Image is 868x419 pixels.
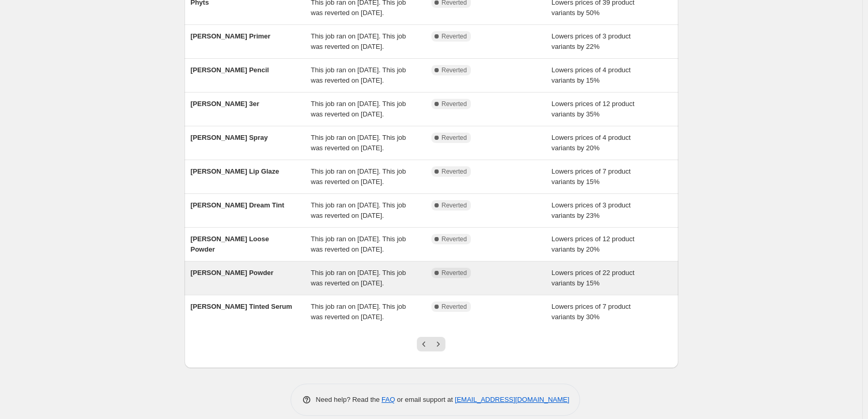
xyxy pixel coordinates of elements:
span: Reverted [442,100,467,108]
span: Lowers prices of 4 product variants by 20% [551,134,630,152]
span: This job ran on [DATE]. This job was reverted on [DATE]. [311,66,406,84]
span: Lowers prices of 22 product variants by 15% [551,269,635,287]
span: This job ran on [DATE]. This job was reverted on [DATE]. [311,167,406,186]
button: Next [431,337,445,351]
a: [EMAIL_ADDRESS][DOMAIN_NAME] [455,396,569,403]
span: or email support at [395,396,455,403]
span: This job ran on [DATE]. This job was reverted on [DATE]. [311,32,406,50]
span: [PERSON_NAME] Loose Powder [191,235,269,253]
span: Need help? Read the [316,396,382,403]
span: Reverted [442,235,467,243]
nav: Pagination [417,337,445,351]
span: Reverted [442,134,467,142]
span: Lowers prices of 12 product variants by 35% [551,100,635,118]
span: Lowers prices of 3 product variants by 22% [551,32,630,50]
span: [PERSON_NAME] Lip Glaze [191,167,279,175]
span: [PERSON_NAME] Spray [191,134,268,141]
span: This job ran on [DATE]. This job was reverted on [DATE]. [311,235,406,253]
span: Reverted [442,303,467,311]
span: [PERSON_NAME] Primer [191,32,271,40]
span: Lowers prices of 7 product variants by 30% [551,303,630,321]
span: Lowers prices of 4 product variants by 15% [551,66,630,84]
span: [PERSON_NAME] Powder [191,269,274,277]
span: Reverted [442,66,467,74]
span: Lowers prices of 12 product variants by 20% [551,235,635,253]
span: This job ran on [DATE]. This job was reverted on [DATE]. [311,201,406,219]
span: [PERSON_NAME] Dream Tint [191,201,284,209]
span: Reverted [442,201,467,209]
button: Previous [417,337,431,351]
span: [PERSON_NAME] Pencil [191,66,269,74]
a: FAQ [382,396,395,403]
span: Reverted [442,167,467,176]
span: [PERSON_NAME] Tinted Serum [191,303,293,310]
span: This job ran on [DATE]. This job was reverted on [DATE]. [311,303,406,321]
span: This job ran on [DATE]. This job was reverted on [DATE]. [311,269,406,287]
span: Lowers prices of 7 product variants by 15% [551,167,630,186]
span: [PERSON_NAME] 3er [191,100,259,108]
span: Lowers prices of 3 product variants by 23% [551,201,630,219]
span: Reverted [442,32,467,41]
span: This job ran on [DATE]. This job was reverted on [DATE]. [311,134,406,152]
span: Reverted [442,269,467,277]
span: This job ran on [DATE]. This job was reverted on [DATE]. [311,100,406,118]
